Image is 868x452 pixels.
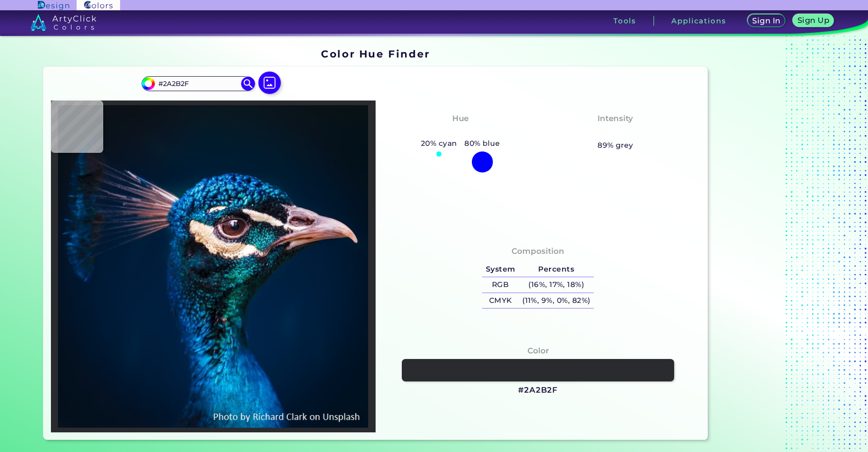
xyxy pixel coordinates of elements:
h5: Sign In [754,17,779,24]
h4: Hue [452,112,469,125]
h4: Color [527,344,549,358]
img: logo_artyclick_colors_white.svg [30,14,96,31]
h5: 20% cyan [417,137,461,150]
h3: Tools [613,17,636,24]
a: Sign In [749,15,783,27]
h5: (16%, 17%, 18%) [519,277,594,293]
h5: Sign Up [799,17,828,24]
h3: #2A2B2F [518,385,558,396]
h5: RGB [482,277,519,293]
a: Sign Up [795,15,832,27]
img: ArtyClick Design logo [38,1,69,10]
h1: Color Hue Finder [321,47,430,61]
h5: System [482,262,519,277]
h5: (11%, 9%, 0%, 82%) [519,293,594,309]
h4: Intensity [598,112,633,125]
img: img_pavlin.jpg [56,105,371,428]
h3: Applications [671,17,726,24]
h3: Tealish Blue [430,127,491,138]
img: icon picture [258,72,281,94]
h4: Composition [512,244,564,258]
input: type color.. [155,77,242,90]
h5: 80% blue [461,137,504,150]
img: icon search [241,77,255,91]
h3: Pale [602,127,629,138]
h5: CMYK [482,293,519,309]
h5: 89% grey [598,139,633,151]
h5: Percents [519,262,594,277]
